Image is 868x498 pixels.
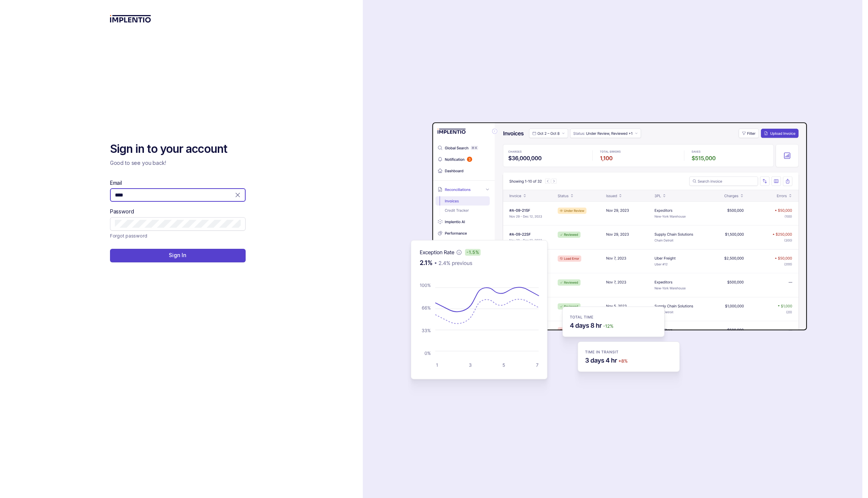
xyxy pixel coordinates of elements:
[110,232,147,240] a: Link Forgot password
[110,179,122,187] label: Email
[110,159,246,167] p: Good to see you back!
[110,15,151,23] img: logo
[110,232,147,240] p: Forgot password
[110,142,246,157] h2: Sign in to your account
[110,208,134,215] label: Password
[384,99,810,400] img: signin-background.svg
[169,251,186,259] p: Sign In
[110,249,246,262] button: Sign In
